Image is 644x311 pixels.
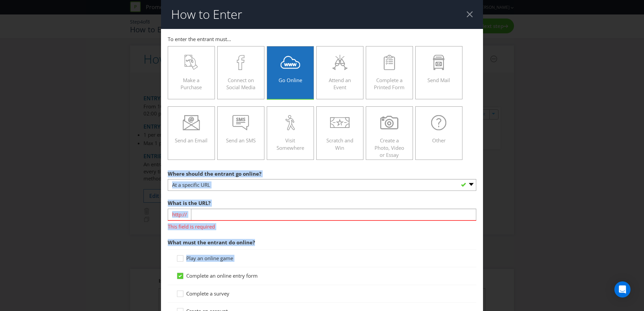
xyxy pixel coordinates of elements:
[614,281,631,298] div: Open Intercom Messenger
[186,272,258,279] span: Complete an online entry form
[168,170,261,177] span: Where should the entrant go online?
[226,137,256,144] span: Send an SMS
[168,239,255,246] span: What must the entrant do online?
[226,77,255,91] span: Connect on Social Media
[279,77,302,83] span: Go Online
[432,137,446,144] span: Other
[168,36,231,42] span: To enter the entrant must...
[326,137,353,151] span: Scratch and Win
[374,77,405,91] span: Complete a Printed Form
[171,8,242,21] h2: How to Enter
[168,209,191,220] span: http://
[186,290,229,297] span: Complete a survey
[329,77,351,91] span: Attend an Event
[277,137,304,151] span: Visit Somewhere
[427,77,450,83] span: Send Mail
[168,200,211,206] span: What is the URL?
[175,137,207,144] span: Send an Email
[168,221,476,231] span: This field is required
[181,77,202,91] span: Make a Purchase
[186,255,233,262] span: Play an online game
[375,137,404,158] span: Create a Photo, Video or Essay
